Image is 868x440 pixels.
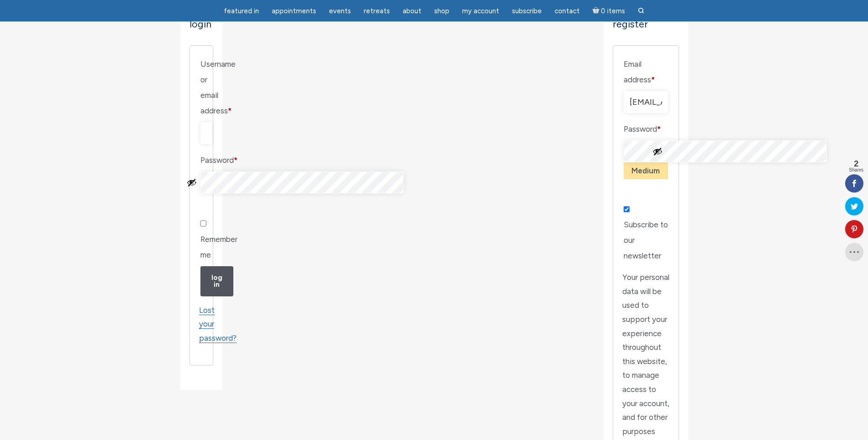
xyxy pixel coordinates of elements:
input: Subscribe to our newsletter [624,206,630,212]
a: Cart0 items [587,1,631,20]
span: Subscribe to our newsletter [624,220,668,260]
a: Appointments [266,2,322,20]
span: 0 items [601,8,625,15]
span: 2 [849,160,863,168]
span: Contact [555,7,580,15]
a: My Account [457,2,505,20]
input: Remember me [200,220,206,226]
span: Subscribe [512,7,542,15]
span: Remember me [200,235,237,259]
a: Contact [549,2,585,20]
a: Shop [429,2,455,20]
i: Cart [593,7,601,15]
h2: Register [613,19,679,30]
a: Lost your password? [199,306,237,343]
button: Show password [652,146,663,156]
a: featured in [218,2,264,20]
label: Password [624,121,668,137]
label: Email address [624,56,668,87]
span: Retreats [364,7,390,15]
a: Retreats [358,2,395,20]
span: Shares [849,168,863,172]
button: Show password [187,177,197,188]
a: Events [323,2,356,20]
span: About [403,7,421,15]
a: Subscribe [507,2,547,20]
div: Medium [624,162,668,179]
button: Log in [200,266,233,296]
span: Events [329,7,351,15]
h2: Login [189,19,214,30]
span: Shop [434,7,449,15]
span: featured in [224,7,259,15]
label: Username or email address [200,56,203,118]
a: About [397,2,427,20]
span: Appointments [272,7,316,15]
label: Password [200,152,203,168]
span: My Account [462,7,499,15]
